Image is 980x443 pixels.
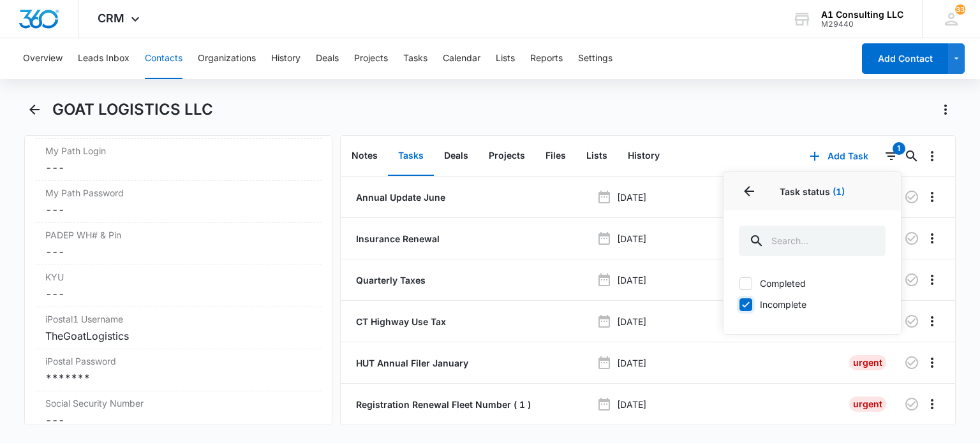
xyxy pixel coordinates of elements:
[353,232,440,245] a: Insurance Renewal
[45,286,311,301] dd: ---
[922,352,942,373] button: Overflow Menu
[617,191,646,204] p: [DATE]
[52,100,213,119] h1: GOAT LOGISTICS LLC
[496,38,515,79] button: Lists
[45,354,311,368] label: iPostal Password
[935,99,956,120] button: Actions
[576,136,618,176] button: Lists
[739,277,886,290] label: Completed
[535,136,576,176] button: Files
[353,356,468,370] a: HUT Annual Filer January
[739,298,886,311] label: Incomplete
[922,311,942,331] button: Overflow Menu
[617,232,646,245] p: [DATE]
[618,136,670,176] button: History
[45,160,311,175] dd: ---
[922,228,942,249] button: Overflow Menu
[922,146,942,166] button: Overflow Menu
[797,141,881,171] button: Add Task
[739,185,886,198] p: Task status
[578,38,612,79] button: Settings
[45,270,311,284] label: KYU
[893,142,905,155] div: 1 items
[388,136,434,176] button: Tasks
[35,307,321,349] div: iPostal1 UsernameTheGoatLogistics
[922,394,942,414] button: Overflow Menu
[353,315,446,328] a: CT Highway Use Tax
[78,38,130,79] button: Leads Inbox
[35,181,321,223] div: My Path Password---
[145,38,182,79] button: Contacts
[45,244,311,259] dd: ---
[35,391,321,433] div: Social Security Number---
[271,38,301,79] button: History
[354,38,388,79] button: Projects
[35,223,321,265] div: PADEP WH# & Pin---
[821,10,903,20] div: account name
[849,396,886,412] div: Urgent
[434,136,479,176] button: Deals
[45,328,311,344] div: TheGoatLogistics
[353,398,531,411] a: Registration Renewal Fleet Number ( 1 )
[316,38,339,79] button: Deals
[198,38,256,79] button: Organizations
[23,38,63,79] button: Overview
[353,273,426,287] a: Quarterly Taxes
[881,146,902,166] button: Filters
[922,187,942,207] button: Overflow Menu
[24,99,44,120] button: Back
[353,191,445,204] a: Annual Update June
[821,20,903,29] div: account id
[833,186,845,197] span: (1)
[479,136,535,176] button: Projects
[341,136,388,176] button: Notes
[45,412,311,428] dd: ---
[45,202,311,217] dd: ---
[739,181,759,201] button: Back
[35,265,321,307] div: KYU---
[617,273,646,287] p: [DATE]
[902,146,922,166] button: Search...
[45,144,311,157] label: My Path Login
[45,228,311,242] label: PADEP WH# & Pin
[617,398,646,411] p: [DATE]
[955,4,965,15] div: notifications count
[849,355,886,370] div: Urgent
[35,139,321,181] div: My Path Login---
[403,38,427,79] button: Tasks
[98,11,124,25] span: CRM
[862,43,948,74] button: Add Contact
[443,38,480,79] button: Calendar
[617,356,646,370] p: [DATE]
[617,315,646,328] p: [DATE]
[922,270,942,290] button: Overflow Menu
[45,396,311,410] label: Social Security Number
[45,312,311,326] label: iPostal1 Username
[45,186,311,200] label: My Path Password
[739,226,886,256] input: Search...
[955,4,965,15] span: 33
[530,38,563,79] button: Reports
